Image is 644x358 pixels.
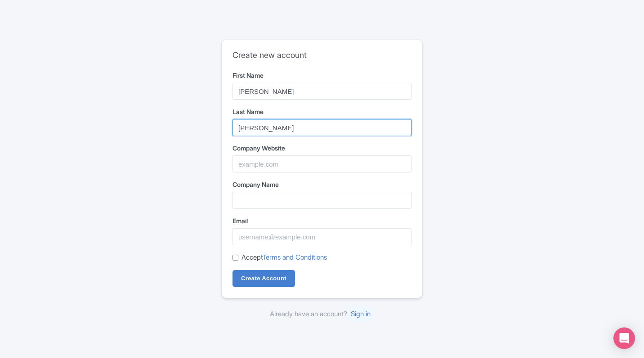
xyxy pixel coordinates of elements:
label: Accept [241,252,327,263]
input: example.com [233,155,411,172]
label: Email [233,216,411,225]
label: Company Name [233,180,411,189]
label: Company Website [233,143,411,153]
div: Open Intercom Messenger [613,327,635,349]
div: Already have an account? [221,309,423,319]
label: Last Name [233,107,411,116]
h2: Create new account [233,50,411,60]
input: Create Account [233,270,295,287]
label: First Name [233,71,411,80]
a: Terms and Conditions [263,253,327,261]
a: Sign in [347,306,374,322]
input: username@example.com [233,228,411,245]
